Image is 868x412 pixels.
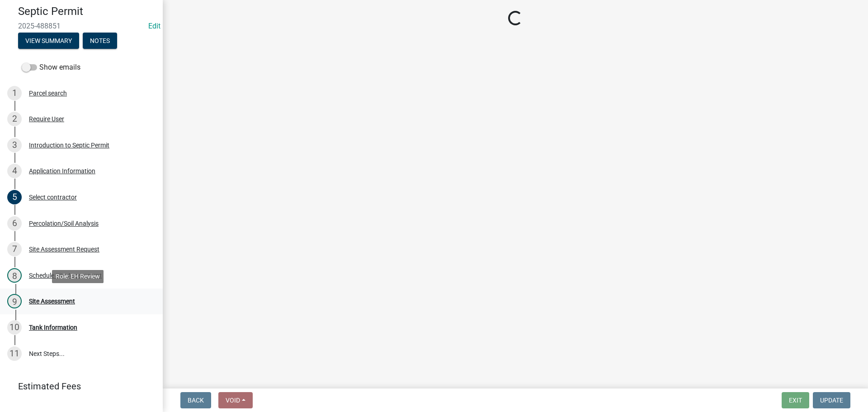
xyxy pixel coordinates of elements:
div: Schedule Site Assessment [29,272,102,279]
div: 6 [7,216,22,231]
div: Tank Information [29,324,77,331]
div: 11 [7,346,22,361]
span: Void [226,397,240,404]
div: 7 [7,242,22,256]
button: View Summary [18,33,79,49]
button: Back [180,392,211,408]
div: Site Assessment [29,298,75,304]
div: Select contractor [29,194,77,200]
div: Percolation/Soil Analysis [29,220,99,227]
h4: Septic Permit [18,5,156,18]
a: Estimated Fees [7,377,148,395]
div: 9 [7,294,22,308]
div: 3 [7,138,22,152]
div: Require User [29,116,64,122]
wm-modal-confirm: Edit Application Number [148,22,160,30]
a: Edit [148,22,160,30]
div: Introduction to Septic Permit [29,142,109,148]
span: Back [188,397,204,404]
div: 8 [7,268,22,283]
div: Parcel search [29,90,67,96]
wm-modal-confirm: Notes [83,38,117,45]
div: 5 [7,190,22,204]
wm-modal-confirm: Summary [18,38,79,45]
div: 4 [7,164,22,178]
div: 1 [7,86,22,100]
div: Application Information [29,168,95,174]
button: Exit [782,392,809,408]
button: Update [813,392,850,408]
span: Update [820,397,843,404]
div: Site Assessment Request [29,246,99,252]
button: Notes [83,33,117,49]
div: 10 [7,320,22,335]
span: 2025-488851 [18,22,145,30]
div: 2 [7,112,22,126]
div: Role: EH Review [52,270,104,283]
label: Show emails [22,62,80,73]
button: Void [218,392,253,408]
